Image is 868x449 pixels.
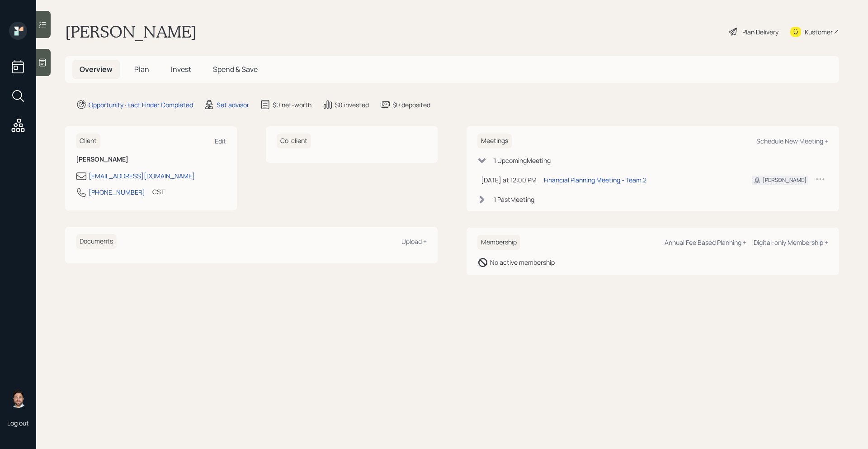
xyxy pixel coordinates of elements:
h1: [PERSON_NAME] [65,22,197,42]
span: Spend & Save [213,64,258,74]
h6: Meetings [477,134,512,148]
div: $0 deposited [392,100,430,110]
div: Plan Delivery [742,27,778,37]
h6: Documents [76,234,117,249]
div: [DATE] at 12:00 PM [481,175,537,185]
div: [PHONE_NUMBER] [89,187,145,197]
div: No active membership [490,258,555,267]
div: [EMAIL_ADDRESS][DOMAIN_NAME] [89,171,195,181]
div: Edit [215,137,226,145]
div: Annual Fee Based Planning + [665,238,746,247]
h6: [PERSON_NAME] [76,156,226,163]
span: Invest [171,64,191,74]
div: Kustomer [805,27,833,37]
span: Overview [80,64,113,74]
div: $0 invested [335,100,369,110]
h6: Client [76,134,100,148]
div: $0 net-worth [273,100,311,110]
div: Schedule New Meeting + [756,137,828,145]
h6: Membership [477,235,520,250]
div: Log out [7,419,29,427]
div: Financial Planning Meeting - Team 2 [544,175,646,185]
div: Digital-only Membership + [754,238,828,247]
div: Set advisor [217,100,249,110]
img: michael-russo-headshot.png [9,390,27,408]
div: Opportunity · Fact Finder Completed [89,100,193,110]
span: Plan [134,64,149,74]
div: 1 Past Meeting [494,195,534,204]
div: CST [152,187,165,196]
h6: Co-client [277,134,311,148]
div: [PERSON_NAME] [763,176,807,184]
div: Upload + [401,237,427,246]
div: 1 Upcoming Meeting [494,156,551,165]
